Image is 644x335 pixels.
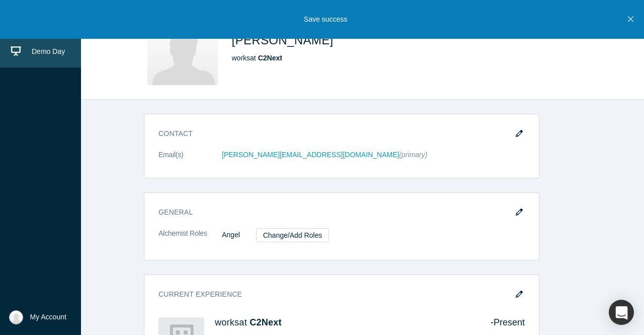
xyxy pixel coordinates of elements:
[158,207,511,218] h3: General
[304,14,347,25] p: Save success
[158,150,222,171] dt: Email(s)
[222,228,525,242] dd: Angel
[222,151,399,159] a: [PERSON_NAME][EMAIL_ADDRESS][DOMAIN_NAME]
[147,15,218,85] img: Chris Copeland's Profile Image
[158,289,511,300] h3: Current Experience
[9,310,23,324] img: Chris Copeland's Account
[158,128,511,139] h3: Contact
[32,47,65,55] span: Demo Day
[9,310,66,324] button: My Account
[399,151,427,159] span: (primary)
[258,54,282,62] a: C2Next
[232,54,282,62] span: works at
[158,228,222,253] dt: Alchemist Roles
[215,317,476,328] h4: works at
[232,31,334,49] h1: [PERSON_NAME]
[256,228,330,242] a: Change/Add Roles
[30,312,66,322] span: My Account
[250,317,282,327] a: C2Next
